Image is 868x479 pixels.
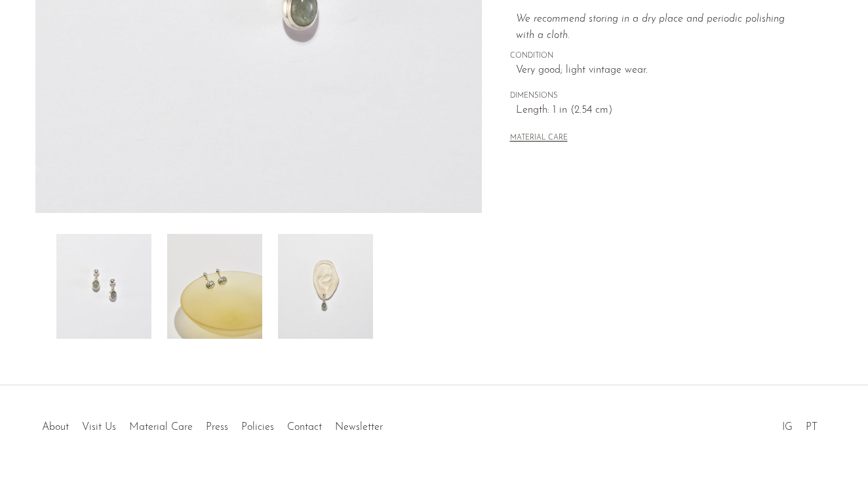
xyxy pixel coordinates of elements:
[776,412,824,436] ul: Social Medias
[129,422,193,432] a: Material Care
[510,134,568,144] button: MATERIAL CARE
[510,50,805,62] span: CONDITION
[516,102,805,119] span: Length: 1 in (2.54 cm)
[42,422,69,432] a: About
[510,90,805,102] span: DIMENSIONS
[782,422,793,432] a: IG
[206,422,228,432] a: Press
[278,234,373,339] img: Sterling Aventurine Earrings
[35,412,389,436] ul: Quick links
[516,62,805,79] span: Very good; light vintage wear.
[806,422,818,432] a: PT
[56,234,151,339] img: Sterling Aventurine Earrings
[82,422,116,432] a: Visit Us
[167,234,262,339] img: Sterling Aventurine Earrings
[287,422,322,432] a: Contact
[241,422,274,432] a: Policies
[516,14,785,41] i: We recommend storing in a dry place and periodic polishing with a cloth.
